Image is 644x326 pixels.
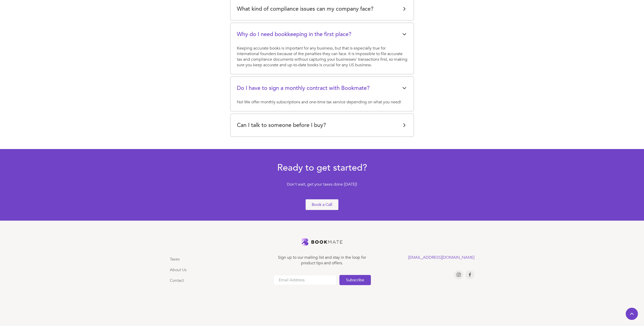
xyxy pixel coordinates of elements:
form: Email Form [273,275,371,285]
h5: Do I have to sign a monthly contract with Bookmate? [237,83,370,93]
input: Subscribe [339,275,371,285]
a: Book a Call [305,199,339,210]
div: Don't wait, get your taxes done [DATE]! [258,182,386,190]
a: Taxes [170,256,180,262]
a: About Us [170,267,187,273]
div: No! We offer monthly subscriptions and one-time tax service depending on what you need! [237,99,407,105]
div: Sign up to our mailing list and stay in the loop for product tips and offers. [273,255,371,266]
div: Keeping accurate books is important for any business, but that is especially true for internation... [237,45,407,68]
h5: Why do I need bookkeeping in the first place? [237,29,351,39]
a: [EMAIL_ADDRESS][DOMAIN_NAME] [408,255,474,260]
h5: Can I talk to someone before I buy? [237,120,326,130]
h3: Ready to get started? [258,162,386,174]
input: Email Address [273,275,336,285]
a: Contact [170,278,184,283]
div: Book a Call [312,202,332,207]
h5: What kind of compliance issues can my company face? [237,4,373,14]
